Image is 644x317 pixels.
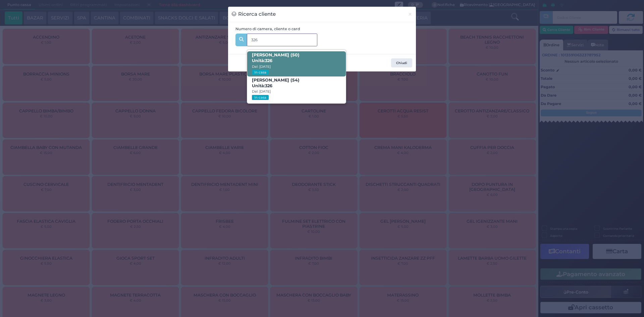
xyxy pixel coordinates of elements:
span: Unità: [252,83,272,89]
strong: 326 [265,58,272,63]
small: Dal: [DATE] [252,64,271,69]
span: Unità: [252,58,272,64]
strong: 326 [265,83,272,88]
small: In casa [252,95,268,100]
label: Numero di camera, cliente o card [235,26,300,32]
b: [PERSON_NAME] (54) [252,77,300,88]
button: Chiudi [391,58,412,68]
b: [PERSON_NAME] (50) [252,52,300,63]
input: Es. 'Mario Rossi', '220' o '108123234234' [247,34,317,46]
h3: Ricerca cliente [232,10,276,18]
span: × [408,10,412,18]
button: Chiudi [404,7,416,22]
small: Dal: [DATE] [252,89,271,94]
small: In casa [252,70,268,75]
